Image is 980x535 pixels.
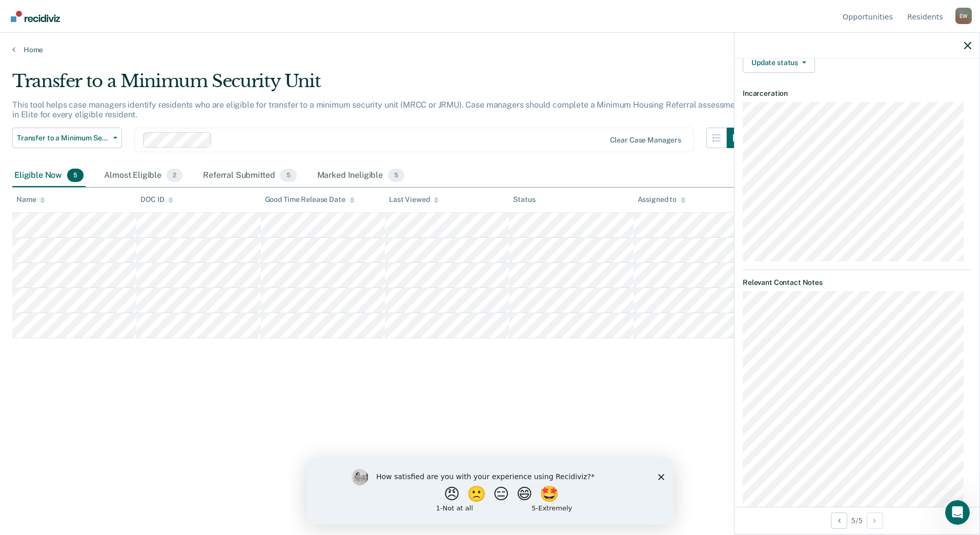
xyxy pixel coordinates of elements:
div: Last Viewed [389,195,439,204]
dt: Incarceration [743,89,971,98]
iframe: Intercom live chat [945,500,970,525]
div: Good Time Release Date [265,195,355,204]
div: Almost Eligible [102,164,185,187]
p: This tool helps case managers identify residents who are eligible for transfer to a minimum secur... [12,100,743,119]
div: Marked Ineligible [315,164,407,187]
button: Update status [743,52,815,73]
span: 5 [388,169,404,182]
div: E W [955,8,972,24]
div: Name [16,195,45,204]
button: Profile dropdown button [955,8,972,24]
button: Previous Opportunity [831,512,847,529]
span: 5 [67,169,84,182]
button: Next Opportunity [867,512,883,529]
div: DOC ID [140,195,173,204]
div: Transfer to a Minimum Security Unit [12,71,747,100]
div: Clear case managers [610,136,681,145]
img: Recidiviz [11,11,60,22]
div: Status [513,195,535,204]
dt: Relevant Contact Notes [743,278,971,287]
div: Assigned to [638,195,686,204]
a: Home [12,45,968,54]
div: Referral Submitted [201,164,298,187]
span: 2 [167,169,182,182]
iframe: Survey by Kim from Recidiviz [307,459,673,525]
span: Transfer to a Minimum Security Unit [17,134,109,142]
span: 5 [280,169,296,182]
div: 5 / 5 [734,507,979,534]
div: Eligible Now [12,164,86,187]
